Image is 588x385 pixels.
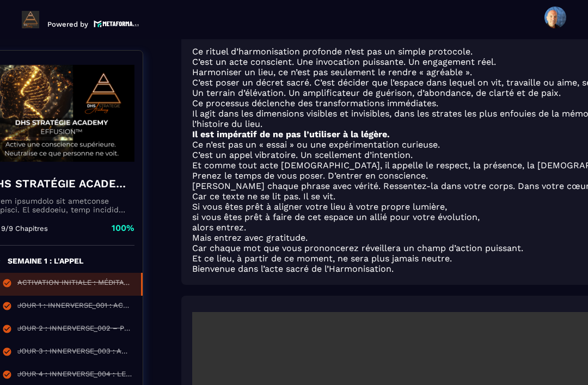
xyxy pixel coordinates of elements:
p: Powered by [47,20,88,28]
img: logo-branding [22,11,39,28]
img: logo [94,19,139,28]
p: SEMAINE 1 : L'APPEL [8,256,83,267]
strong: Il est impératif de ne pas l’utiliser à la légère. [192,129,390,139]
div: JOUR 4 : INNERVERSE_004 : LEVER LES VOILES INTÉRIEURS & ALCHYMIA_002 : L’Origine Retrouvée [17,370,132,382]
p: 9/9 Chapitres [1,224,48,233]
div: JOUR 2 : INNERVERSE_002 – PROJECTION & TRANSFORMATION PERSONNELLE & RAYONNANCE_001 : LE DÉCLIC IN... [17,324,132,336]
p: 100% [112,222,134,234]
div: JOUR 1 : INNERVERSE_001 : ACTIVE TA PUISSANCE INTÉRIEUR & ALCHIMIA_001 : CONNEXION AU CHAMP QUANT... [17,301,132,313]
div: ACTIVATION INITIALE : MÉDITATIONS ; Portail d’Entrée Vibratoire [17,278,130,290]
div: JOUR 3 : INNERVERSE_003 : ACTIVATION PUISSANTE & RAYONNACE_002 : MES PREMIÈRES MATRYXES [17,347,132,359]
